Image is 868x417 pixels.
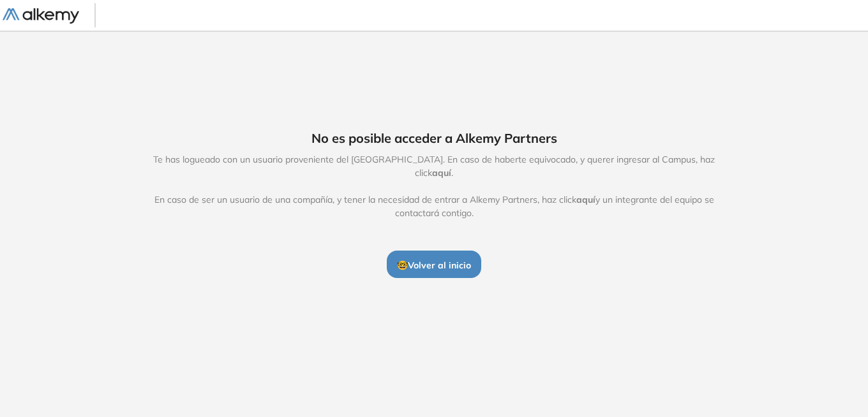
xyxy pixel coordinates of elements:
[432,167,451,179] span: aquí
[397,260,471,271] span: 🤓 Volver al inicio
[140,153,728,220] span: Te has logueado con un usuario proveniente del [GEOGRAPHIC_DATA]. En caso de haberte equivocado, ...
[3,8,79,24] img: Logo
[311,129,557,148] span: No es posible acceder a Alkemy Partners
[576,194,595,205] span: aquí
[387,251,481,277] button: 🤓Volver al inicio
